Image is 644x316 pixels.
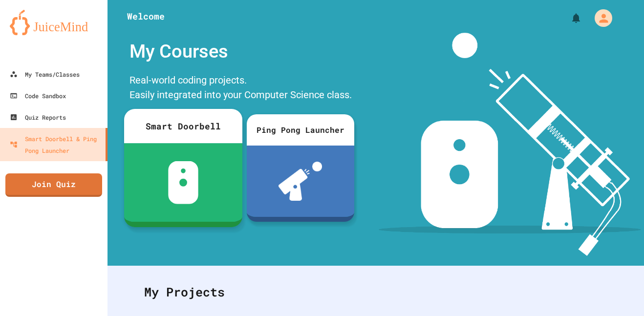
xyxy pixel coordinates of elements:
[10,10,98,35] img: logo-orange.svg
[247,114,354,146] div: Ping Pong Launcher
[552,10,584,26] div: My Notifications
[379,33,641,256] img: banner-image-my-projects.png
[125,70,359,107] div: Real-world coding projects. Easily integrated into your Computer Science class.
[584,7,615,29] div: My Account
[134,273,617,311] div: My Projects
[10,111,66,123] div: Quiz Reports
[279,162,322,201] img: ppl-with-ball.png
[10,133,102,156] div: Smart Doorbell & Ping Pong Launcher
[168,161,198,204] img: sdb-white.svg
[10,68,80,80] div: My Teams/Classes
[5,173,102,197] a: Join Quiz
[10,90,66,102] div: Code Sandbox
[125,33,359,70] div: My Courses
[124,109,242,143] div: Smart Doorbell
